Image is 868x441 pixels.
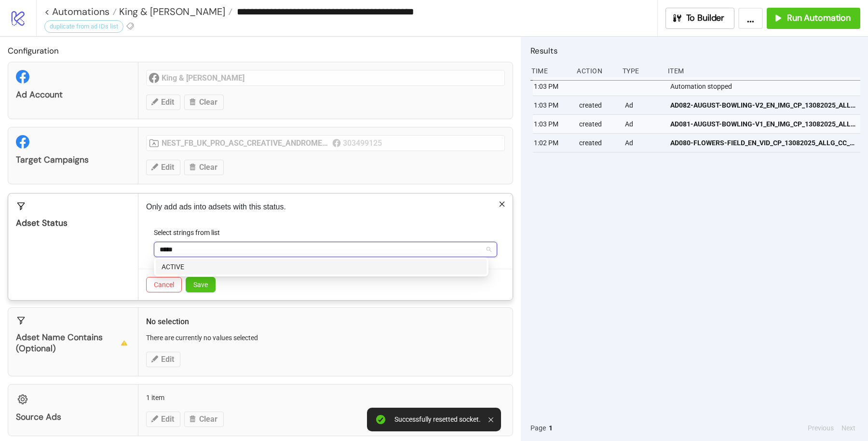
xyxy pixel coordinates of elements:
[787,13,851,24] span: Run Automation
[530,62,569,80] div: Time
[8,44,513,57] h2: Configuration
[154,281,174,289] span: Cancel
[156,259,487,275] div: ACTIVE
[394,415,481,424] div: Successfully resetted socket.
[160,244,176,255] input: Select strings from list
[624,115,663,133] div: Ad
[669,77,863,96] div: Automation stopped
[546,423,556,433] button: 1
[578,96,617,114] div: created
[154,227,226,238] label: Select strings from list
[193,281,208,289] span: Save
[44,7,117,16] a: < Automations
[670,100,856,110] span: AD082-AUGUST-BOWLING-V2_EN_IMG_CP_13082025_ALLG_CC_SC1_USP14_INTERIORS
[805,423,837,433] button: Previous
[533,96,571,114] div: 1:03 PM
[186,277,216,292] button: Save
[44,20,123,33] div: duplicate from ad IDs list
[533,134,571,152] div: 1:02 PM
[624,134,663,152] div: Ad
[576,62,614,80] div: Action
[162,262,481,272] div: ACTIVE
[667,62,860,80] div: Item
[665,8,735,29] button: To Builder
[670,96,856,114] a: AD082-AUGUST-BOWLING-V2_EN_IMG_CP_13082025_ALLG_CC_SC1_USP14_INTERIORS
[622,62,660,80] div: Type
[839,423,858,433] button: Next
[670,115,856,133] a: AD081-AUGUST-BOWLING-V1_EN_IMG_CP_13082025_ALLG_CC_SC1_USP14_INTERIORS
[670,134,856,152] a: AD080-FLOWERS-FIELD_EN_VID_CP_13082025_ALLG_CC_SC1_None_ANDYWARHOL
[146,201,505,213] p: Only add ads into adsets with this status.
[530,423,546,433] span: Page
[624,96,663,114] div: Ad
[767,8,860,29] button: Run Automation
[670,119,856,129] span: AD081-AUGUST-BOWLING-V1_EN_IMG_CP_13082025_ALLG_CC_SC1_USP14_INTERIORS
[533,77,571,96] div: 1:03 PM
[499,201,505,207] span: close
[578,134,617,152] div: created
[738,8,763,29] button: ...
[686,13,725,24] span: To Builder
[117,5,225,18] span: King & [PERSON_NAME]
[16,218,130,229] div: Adset Status
[578,115,617,133] div: created
[530,44,860,57] h2: Results
[670,138,856,148] span: AD080-FLOWERS-FIELD_EN_VID_CP_13082025_ALLG_CC_SC1_None_ANDYWARHOL
[117,7,232,16] a: King & [PERSON_NAME]
[146,277,182,292] button: Cancel
[533,115,571,133] div: 1:03 PM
